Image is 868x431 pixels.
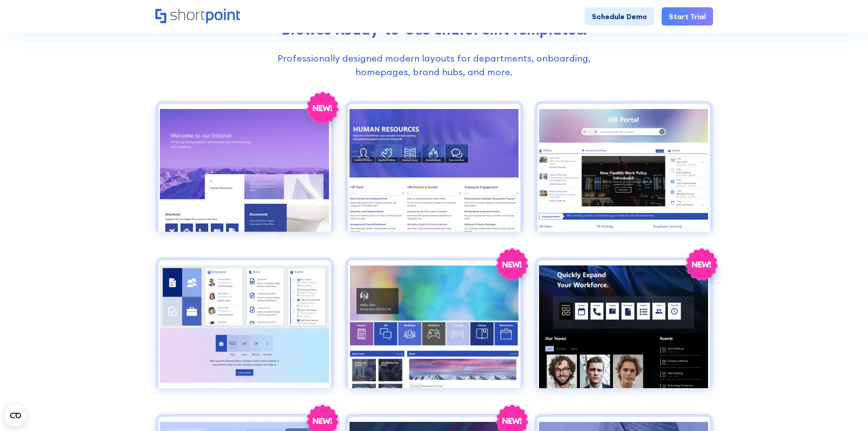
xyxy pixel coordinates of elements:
[155,9,240,24] a: Home
[585,7,654,26] a: Schedule Demo
[345,257,524,403] a: HR 4
[155,257,334,403] a: HR 3
[155,21,713,38] h2: Browse Ready-to-Use SharePoint Templates.
[662,7,713,26] a: Start Trial
[704,325,868,431] iframe: Chat Widget
[5,405,26,426] button: Open CMP widget
[345,101,524,246] a: HR 1
[534,101,713,246] a: HR 2
[155,101,334,246] a: Enterprise 1
[534,257,713,403] a: HR 5
[255,52,613,79] p: Professionally designed modern layouts for departments, onboarding, homepages, brand hubs, and more.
